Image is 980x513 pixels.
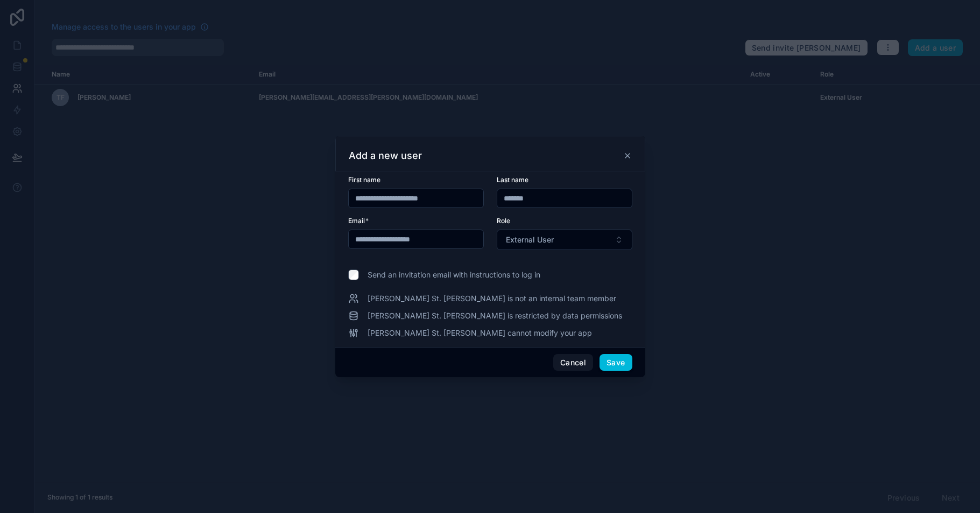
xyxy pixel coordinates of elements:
[553,354,593,371] button: Cancel
[497,217,510,225] span: Role
[349,149,422,162] h3: Add a new user
[497,176,528,184] span: Last name
[368,328,592,338] span: [PERSON_NAME] St. [PERSON_NAME] cannot modify your app
[497,230,632,250] button: Select Button
[368,310,622,321] span: [PERSON_NAME] St. [PERSON_NAME] is restricted by data permissions
[368,293,616,304] span: [PERSON_NAME] St. [PERSON_NAME] is not an internal team member
[368,269,540,280] span: Send an invitation email with instructions to log in
[600,354,632,371] button: Save
[348,217,365,225] span: Email
[506,234,554,245] span: External User
[348,176,380,184] span: First name
[348,269,359,280] input: Send an invitation email with instructions to log in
